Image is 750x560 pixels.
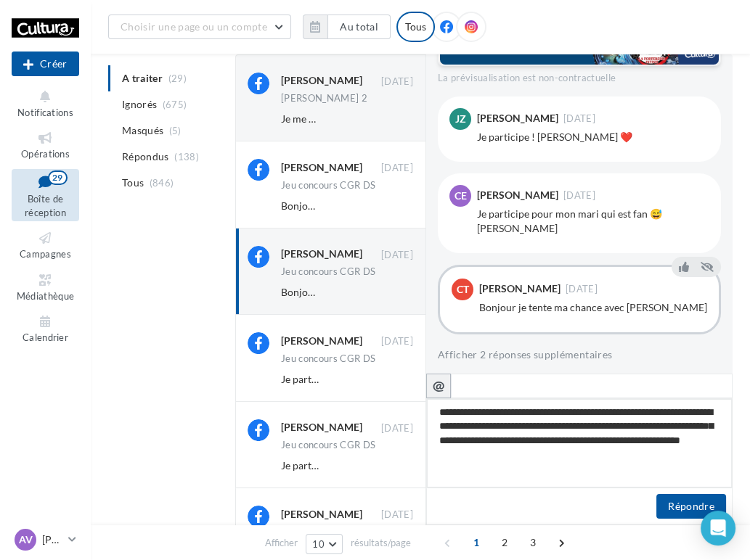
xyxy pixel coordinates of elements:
span: AV [19,532,33,547]
span: [DATE] [381,162,413,175]
span: Boîte de réception [25,193,66,218]
span: CE [455,189,467,203]
span: [DATE] [381,508,413,522]
div: Jeu concours CGR DS [281,181,375,190]
a: Boîte de réception29 [12,169,79,222]
div: 29 [48,170,68,185]
div: [PERSON_NAME] 2 [281,94,367,103]
span: (846) [150,177,174,189]
span: Tous [122,176,144,190]
div: Je participe ! [PERSON_NAME] ❤️ [477,130,709,144]
div: [PERSON_NAME] [281,420,362,435]
span: Répondus [122,149,169,164]
span: [DATE] [563,191,595,200]
span: Masqués [122,123,163,138]
span: Notifications [17,107,73,118]
span: (675) [163,99,187,110]
span: Afficher [265,536,298,550]
p: [PERSON_NAME] [42,532,62,547]
div: Jeu concours CGR DS [281,267,375,276]
button: Au total [303,15,391,39]
span: 3 [521,531,545,554]
span: [DATE] [381,422,413,435]
div: Jeu concours CGR DS [281,440,375,450]
div: Nouvelle campagne [12,52,79,76]
span: 1 [465,531,488,554]
span: [DATE] [381,335,413,348]
span: Opérations [21,148,70,160]
span: Je participe ! [PERSON_NAME] ❤️ [281,459,436,472]
div: [PERSON_NAME] [281,247,362,261]
span: Ignorés [122,97,157,112]
div: Bonjour je tente ma chance avec [PERSON_NAME] [479,300,707,315]
span: [DATE] [381,75,413,88]
button: Répondre [656,494,726,519]
div: Je participe pour mon mari qui est fan 😅 [PERSON_NAME] [477,207,709,236]
span: Je participe pour mon mari qui est fan 😅 [PERSON_NAME] [281,373,549,385]
span: Choisir une page ou un compte [121,20,267,33]
div: [PERSON_NAME] [477,113,558,123]
span: résultats/page [351,536,411,550]
button: Au total [327,15,391,39]
i: @ [433,379,445,392]
div: [PERSON_NAME] [477,190,558,200]
a: Opérations [12,127,79,162]
span: Calendrier [23,332,68,343]
div: [PERSON_NAME] [281,160,362,175]
button: Choisir une page ou un compte [108,15,291,39]
span: [DATE] [381,249,413,262]
span: (138) [174,151,199,162]
a: AV [PERSON_NAME] [12,526,79,553]
span: (5) [169,125,182,136]
span: Campagnes [20,248,71,260]
a: Médiathèque [12,269,79,305]
div: La prévisualisation est non-contractuelle [438,66,721,85]
span: [DATE] [566,284,598,294]
a: Campagnes [12,227,79,263]
a: Calendrier [12,310,79,346]
div: Tous [396,12,435,42]
span: 10 [312,538,325,550]
span: [DATE] [563,114,595,123]
button: Afficher 2 réponses supplémentaires [438,346,612,363]
div: Jeu concours CGR DS [281,354,375,363]
div: [PERSON_NAME] [281,334,362,348]
button: 10 [306,534,343,554]
button: Créer [12,52,79,76]
div: [PERSON_NAME] [479,284,561,294]
div: [PERSON_NAME] [281,507,362,522]
span: 2 [493,531,516,554]
button: Notifications [12,86,79,121]
span: Médiathèque [17,290,75,302]
span: CT [457,282,469,297]
span: JZ [455,112,466,126]
span: Bonjour je tente ma chance avec [PERSON_NAME] [281,286,509,298]
button: @ [426,374,451,398]
div: [PERSON_NAME] [281,73,362,88]
div: Open Intercom Messenger [701,511,735,545]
